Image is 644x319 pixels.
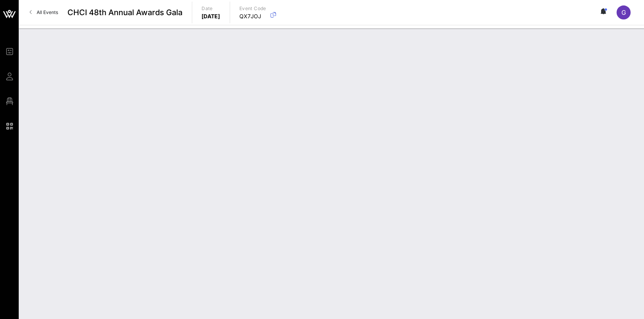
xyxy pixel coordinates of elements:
p: [DATE] [202,12,220,20]
p: Date [202,5,220,12]
a: All Events [25,6,63,19]
span: G [621,9,626,16]
div: G [616,5,630,19]
p: Event Code [239,5,266,12]
p: QX7JOJ [239,12,266,20]
span: All Events [37,9,58,15]
span: CHCI 48th Annual Awards Gala [67,7,182,18]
